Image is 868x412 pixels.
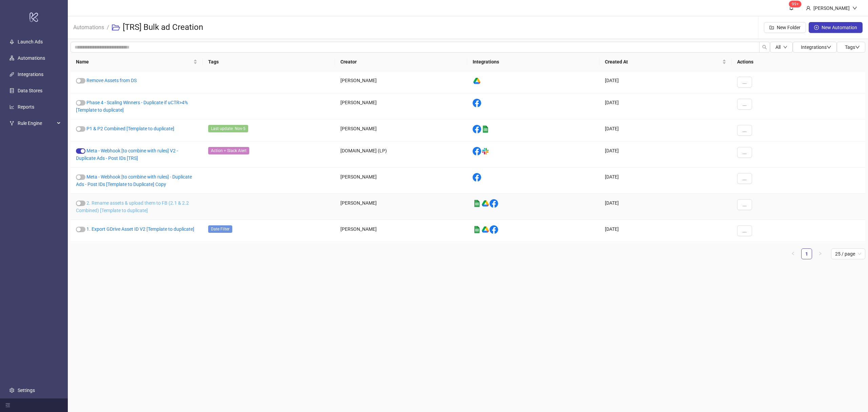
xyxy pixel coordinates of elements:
[764,22,806,33] button: New Folder
[788,248,798,259] li: Previous Page
[855,45,860,50] span: down
[18,72,43,77] a: Integrations
[775,44,781,50] span: All
[737,125,752,136] button: ...
[815,248,826,259] li: Next Page
[737,147,752,158] button: ...
[18,88,42,93] a: Data Stores
[86,226,194,232] a: 1. Export GDrive Asset ID V2 [Template to duplicate]
[335,168,467,194] div: [PERSON_NAME]
[737,225,752,236] button: ...
[770,42,793,53] button: Alldown
[335,194,467,220] div: [PERSON_NAME]
[732,53,865,71] th: Actions
[814,25,819,30] span: plus-circle
[335,71,467,93] div: [PERSON_NAME]
[599,168,732,194] div: [DATE]
[599,142,732,168] div: [DATE]
[789,1,802,7] sup: 121
[605,58,721,65] span: Created At
[112,23,120,32] span: folder-open
[852,6,857,11] span: down
[5,403,10,408] span: menu-fold
[818,251,822,256] span: right
[809,22,863,33] button: New Automation
[107,17,109,38] li: /
[18,388,35,393] a: Settings
[737,99,752,110] button: ...
[769,25,774,30] span: folder-add
[203,53,335,71] th: Tags
[762,45,767,50] span: search
[76,100,188,113] a: Phase 4 - Scaling Winners - Duplicate if uCTR>4% [Template to duplicate]
[788,248,798,259] button: left
[467,53,599,71] th: Integrations
[802,249,812,259] a: 1
[335,119,467,142] div: [PERSON_NAME]
[835,249,861,259] span: 25 / page
[822,25,857,30] span: New Automation
[76,200,189,213] a: 2. Rename assets & upload them to FB (2.1 & 2.2 Combined) [Template to duplicate]
[743,202,747,207] span: ...
[777,25,801,30] span: New Folder
[208,125,248,132] span: Last update: Nov-5
[599,194,732,220] div: [DATE]
[743,176,747,181] span: ...
[743,228,747,233] span: ...
[335,142,467,168] div: [DOMAIN_NAME] (LP)
[806,6,811,11] span: user
[76,58,192,65] span: Name
[123,22,203,33] h3: [TRS] Bulk ad Creation
[827,45,831,50] span: down
[831,248,865,259] div: Page Size
[599,53,732,71] th: Created At
[208,147,249,154] span: Action + Slack Alert
[335,93,467,119] div: [PERSON_NAME]
[737,77,752,88] button: ...
[811,4,852,12] div: [PERSON_NAME]
[783,45,787,49] span: down
[76,174,192,187] a: Meta - Webhook [to combine with rules] - Duplicate Ads - Post IDs [Template to Duplicate] Copy
[737,199,752,210] button: ...
[801,44,831,50] span: Integrations
[791,251,795,256] span: left
[86,126,174,131] a: P1 & P2 Combined [Template to duplicate]
[335,53,467,71] th: Creator
[789,5,794,10] span: bell
[208,225,232,233] span: Date Filter
[18,116,55,130] span: Rule Engine
[86,78,137,83] a: Remove Assets from DS
[599,93,732,119] div: [DATE]
[335,220,467,242] div: [PERSON_NAME]
[815,248,826,259] button: right
[737,173,752,184] button: ...
[71,53,203,71] th: Name
[18,39,43,44] a: Launch Ads
[9,121,14,126] span: fork
[837,42,865,53] button: Tagsdown
[599,119,732,142] div: [DATE]
[599,71,732,93] div: [DATE]
[743,101,747,107] span: ...
[18,55,45,61] a: Automations
[743,128,747,133] span: ...
[72,23,105,31] a: Automations
[76,148,178,161] a: Meta - Webhook [to combine with rules] V2 - Duplicate Ads - Post IDs [TRS]
[845,44,860,50] span: Tags
[793,42,837,53] button: Integrationsdown
[743,79,747,85] span: ...
[599,220,732,242] div: [DATE]
[743,150,747,155] span: ...
[18,104,34,110] a: Reports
